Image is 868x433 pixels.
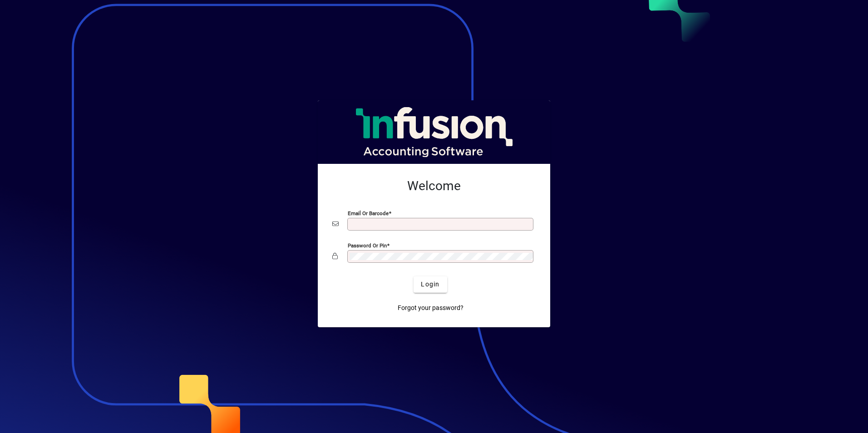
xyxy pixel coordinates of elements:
mat-label: Email or Barcode [348,210,389,216]
mat-label: Password or Pin [348,242,387,248]
span: Login [421,280,439,289]
span: Forgot your password? [398,303,464,313]
a: Forgot your password? [394,300,467,316]
h2: Welcome [332,178,536,194]
button: Login [414,276,447,293]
